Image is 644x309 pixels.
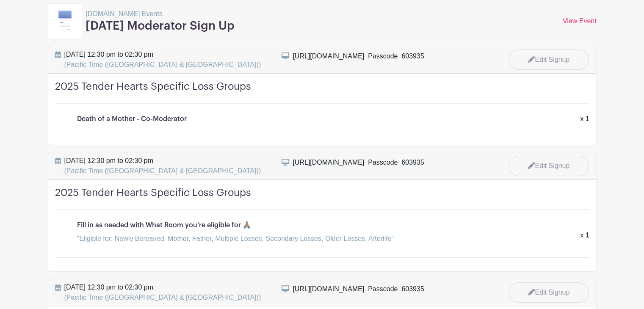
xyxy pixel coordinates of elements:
[64,156,261,176] span: [DATE] 12:30 pm to 02:30 pm
[575,114,594,124] div: x 1
[509,156,589,176] a: Edit Signup
[77,114,187,124] p: Death of a Mother - Co-Moderator
[64,294,261,301] span: (Pacific Time ([GEOGRAPHIC_DATA] & [GEOGRAPHIC_DATA]))
[509,282,589,303] a: Edit Signup
[293,51,424,61] div: [URL][DOMAIN_NAME] Passcode 603935
[293,157,424,168] div: [URL][DOMAIN_NAME] Passcode 603935
[575,230,594,240] div: x 1
[55,80,589,104] h4: 2025 Tender Hearts Specific Loss Groups
[86,9,235,19] p: [DOMAIN_NAME] Events
[77,234,570,244] div: "Eligible for: Newly Bereaved, Mother, Father, Multiple Losses, Secondary Losses, Older Losses, A...
[58,11,72,32] img: template8-d2dae5b8de0da6f0ac87aa49e69f22b9ae199b7e7a6af266910991586ce3ec38.svg
[509,50,589,70] a: Edit Signup
[86,19,235,33] h3: [DATE] Moderator Sign Up
[563,17,597,25] a: View Event
[55,187,589,210] h4: 2025 Tender Hearts Specific Loss Groups
[293,284,424,294] div: [URL][DOMAIN_NAME] Passcode 603935
[64,50,261,70] span: [DATE] 12:30 pm to 02:30 pm
[64,282,261,303] span: [DATE] 12:30 pm to 02:30 pm
[64,167,261,174] span: (Pacific Time ([GEOGRAPHIC_DATA] & [GEOGRAPHIC_DATA]))
[64,61,261,68] span: (Pacific Time ([GEOGRAPHIC_DATA] & [GEOGRAPHIC_DATA]))
[77,220,251,230] p: Fill in as needed with What Room you're eligible for 🙏🏽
